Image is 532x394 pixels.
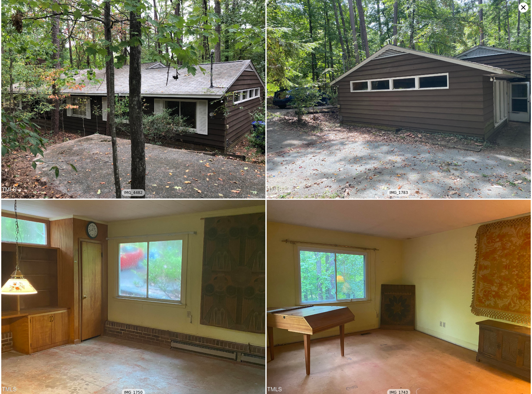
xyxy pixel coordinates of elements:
[387,189,411,196] div: IMG_1783
[122,189,145,196] div: IMG_4482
